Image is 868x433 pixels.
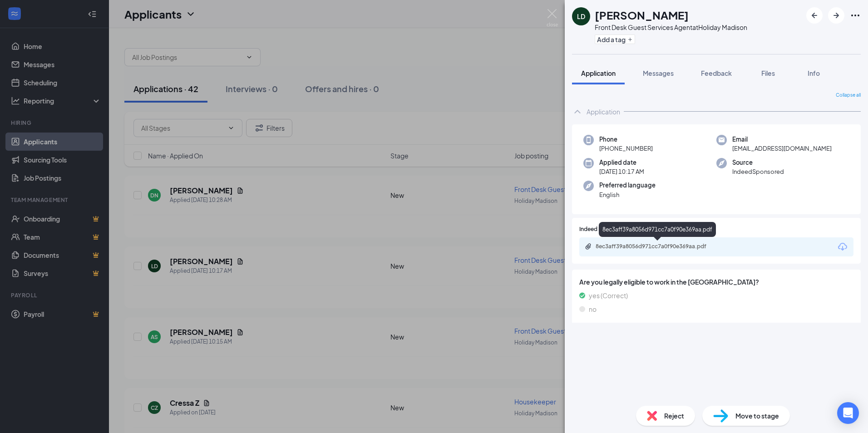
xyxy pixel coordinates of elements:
span: Applied date [599,158,644,167]
span: Preferred language [599,181,656,190]
button: ArrowLeftNew [806,7,823,24]
span: IndeedSponsored [732,167,784,176]
span: Are you legally eligible to work in the [GEOGRAPHIC_DATA]? [579,277,853,287]
span: Collapse all [836,92,861,99]
span: Messages [643,69,674,77]
h1: [PERSON_NAME] [595,7,689,23]
span: English [599,190,656,199]
span: [PHONE_NUMBER] [599,144,653,153]
svg: Paperclip [585,243,592,250]
div: Front Desk Guest Services Agent at Holiday Madison [595,23,747,32]
span: yes (Correct) [589,290,628,300]
span: [DATE] 10:17 AM [599,167,644,176]
span: Info [808,69,820,77]
svg: Plus [627,37,633,42]
svg: ChevronUp [572,106,583,117]
svg: ArrowLeftNew [809,10,820,21]
span: Application [581,69,616,77]
span: Source [732,158,784,167]
span: Files [761,69,775,77]
div: Open Intercom Messenger [837,402,859,424]
span: Reject [664,411,684,421]
span: [EMAIL_ADDRESS][DOMAIN_NAME] [732,144,832,153]
div: LD [577,12,585,21]
div: 8ec3aff39a8056d971cc7a0f90e369aa.pdf [599,222,716,237]
span: Move to stage [735,411,779,421]
span: Phone [599,135,653,144]
a: Paperclip8ec3aff39a8056d971cc7a0f90e369aa.pdf [585,243,732,251]
span: no [589,304,597,314]
div: 8ec3aff39a8056d971cc7a0f90e369aa.pdf [596,243,723,250]
svg: ArrowRight [831,10,842,21]
span: Indeed Resume [579,225,619,234]
span: Feedback [701,69,732,77]
span: Email [732,135,832,144]
svg: Download [837,241,848,252]
div: Application [587,107,620,116]
button: ArrowRight [828,7,844,24]
button: PlusAdd a tag [595,34,635,44]
svg: Ellipses [850,10,861,21]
